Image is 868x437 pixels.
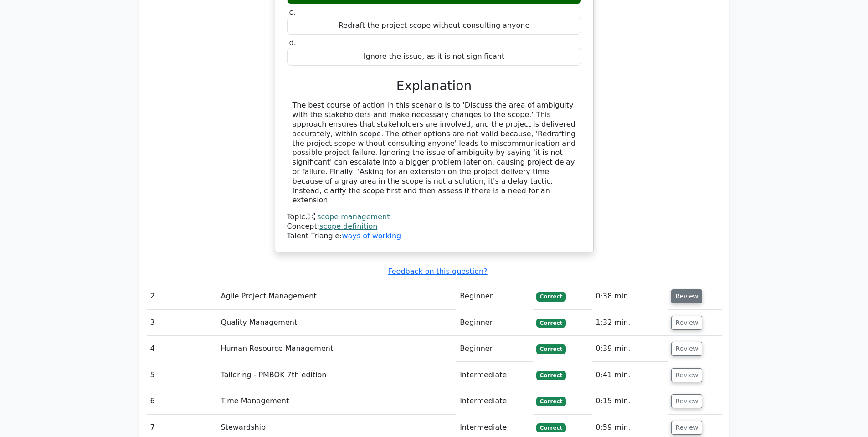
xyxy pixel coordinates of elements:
[287,48,581,66] div: Ignore the issue, as it is not significant
[671,316,702,330] button: Review
[293,78,576,94] h3: Explanation
[671,289,702,303] button: Review
[342,231,401,240] a: ways of working
[217,336,457,362] td: Human Resource Management
[592,310,668,336] td: 1:32 min.
[536,423,566,432] span: Correct
[287,222,581,231] div: Concept:
[592,283,668,309] td: 0:38 min.
[456,283,533,309] td: Beginner
[317,212,390,221] a: scope management
[287,212,581,241] div: Talent Triangle:
[592,362,668,388] td: 0:41 min.
[671,368,702,382] button: Review
[217,362,457,388] td: Tailoring - PMBOK 7th edition
[536,371,566,380] span: Correct
[456,336,533,362] td: Beginner
[147,283,217,309] td: 2
[536,292,566,301] span: Correct
[536,344,566,354] span: Correct
[217,310,457,336] td: Quality Management
[592,336,668,362] td: 0:39 min.
[293,101,576,205] div: The best course of action in this scenario is to 'Discuss the area of ambiguity with the stakehol...
[456,362,533,388] td: Intermediate
[287,17,581,35] div: Redraft the project scope without consulting anyone
[592,388,668,414] td: 0:15 min.
[536,319,566,328] span: Correct
[671,394,702,408] button: Review
[217,388,457,414] td: Time Management
[217,283,457,309] td: Agile Project Management
[536,397,566,406] span: Correct
[388,267,487,276] a: Feedback on this question?
[147,336,217,362] td: 4
[287,212,581,222] div: Topic:
[147,388,217,414] td: 6
[456,388,533,414] td: Intermediate
[671,342,702,356] button: Review
[289,38,296,47] span: d.
[671,421,702,435] button: Review
[456,310,533,336] td: Beginner
[319,222,377,231] a: scope definition
[289,8,296,16] span: c.
[147,362,217,388] td: 5
[147,310,217,336] td: 3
